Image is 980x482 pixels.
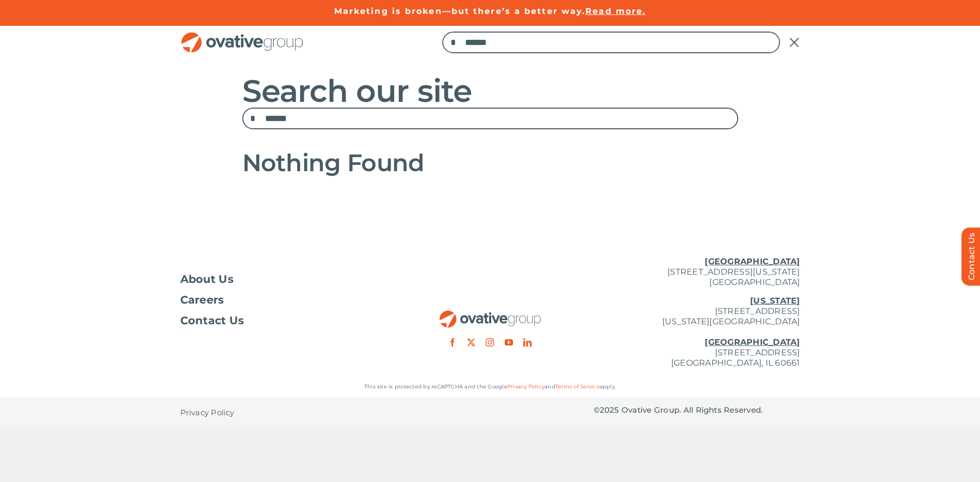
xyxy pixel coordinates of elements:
p: Nothing Found [242,150,738,176]
a: Terms of Service [555,383,600,390]
span: Privacy Policy [180,408,235,418]
nav: Footer Menu [180,274,387,326]
u: [US_STATE] [750,296,800,306]
input: Search [242,108,264,129]
a: Privacy Policy [180,397,235,428]
p: [STREET_ADDRESS][US_STATE] [GEOGRAPHIC_DATA] [594,257,800,288]
a: instagram [486,338,494,347]
u: [GEOGRAPHIC_DATA] [705,257,800,266]
a: Close Search [788,36,800,49]
p: © Ovative Group. All Rights Reserved. [594,405,800,415]
a: Privacy Policy [507,383,545,390]
a: OG_Full_horizontal_RGB [439,309,542,319]
a: OG_Full_horizontal_RGB [180,31,304,41]
a: youtube [505,338,513,347]
input: Search... [442,32,780,53]
span: Contact Us [180,315,244,326]
u: [GEOGRAPHIC_DATA] [705,337,800,347]
a: Read more. [585,6,646,16]
a: twitter [467,338,475,347]
a: linkedin [523,338,532,347]
p: [STREET_ADDRESS] [US_STATE][GEOGRAPHIC_DATA] [STREET_ADDRESS] [GEOGRAPHIC_DATA], IL 60661 [594,296,800,368]
h1: Search our site [242,74,738,108]
a: Contact Us [180,315,387,326]
nav: Menu [442,26,800,59]
input: Search... [242,108,738,129]
nav: Footer - Privacy Policy [180,397,387,428]
span: About Us [180,274,234,284]
a: facebook [448,338,457,347]
a: About Us [180,274,387,284]
input: Search [442,32,464,53]
a: Careers [180,295,387,305]
a: Marketing is broken—but there’s a better way. [334,6,586,16]
span: 2025 [600,405,619,415]
span: Careers [180,295,224,305]
p: This site is protected by reCAPTCHA and the Google and apply. [180,382,800,392]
